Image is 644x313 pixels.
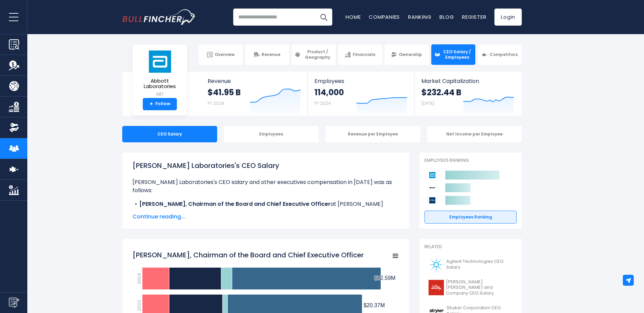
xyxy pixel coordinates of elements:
[408,13,431,20] a: Ranking
[132,200,399,216] li: at [PERSON_NAME][GEOGRAPHIC_DATA], received a total compensation of $22.59 M in [DATE].
[245,44,289,65] a: Revenue
[427,126,522,142] div: Net Income per Employee
[138,50,182,98] a: Abbott Laboratories ABT
[338,44,382,65] a: Financials
[132,178,399,195] p: [PERSON_NAME] Laboratories's CEO salary and other executives compensation in [DATE] was as follows:
[428,183,437,192] img: Stryker Corporation competitors logo
[132,213,399,221] span: Continue reading...
[292,44,336,65] a: Product / Geography
[462,13,486,20] a: Register
[384,44,429,65] a: Ownership
[138,78,182,89] span: Abbott Laboratories
[421,100,434,106] small: [DATE]
[353,52,375,57] span: Financials
[428,171,437,180] img: Abbott Laboratories competitors logo
[364,302,385,308] tspan: $20.37M
[122,9,196,25] img: Bullfincher logo
[446,259,513,270] span: Agilent Technologies CEO Salary
[208,100,224,106] small: FY 2024
[139,200,331,208] b: [PERSON_NAME], Chairman of the Board and Chief Executive Officer
[399,52,422,57] span: Ownership
[424,255,517,274] a: Agilent Technologies CEO Salary
[478,44,522,65] a: Competitors
[494,9,522,26] a: Login
[424,244,517,250] p: Related
[314,87,344,98] strong: 114,000
[424,278,517,298] a: [PERSON_NAME] [PERSON_NAME] and Company CEO Salary
[424,211,517,224] a: Employees Ranking
[150,101,153,107] strong: +
[199,44,243,65] a: Overview
[442,49,472,60] span: CEO Salary / Employees
[424,158,517,163] p: Employees Ranking
[136,300,142,311] text: 2023
[201,72,308,116] a: Revenue $41.95 B FY 2024
[132,250,364,260] tspan: [PERSON_NAME], Chairman of the Board and Chief Executive Officer
[208,78,301,84] span: Revenue
[439,13,454,20] a: Blog
[208,87,241,98] strong: $41.95 B
[429,257,444,272] img: A logo
[314,78,407,84] span: Employees
[429,280,444,295] img: LLY logo
[346,13,361,20] a: Home
[308,72,414,116] a: Employees 114,000 FY 2024
[215,52,235,57] span: Overview
[132,160,399,171] h1: [PERSON_NAME] Laboratories's CEO Salary
[122,9,196,25] a: Go to homepage
[421,87,461,98] strong: $232.44 B
[369,13,400,20] a: Companies
[9,123,19,133] img: Ownership
[490,52,518,57] span: Competitors
[431,44,475,65] a: CEO Salary / Employees
[262,52,280,57] span: Revenue
[122,126,217,142] div: CEO Salary
[143,98,177,110] a: +Follow
[421,78,514,84] span: Market Capitalization
[315,9,332,26] button: Search
[138,91,182,97] small: ABT
[428,196,437,205] img: Boston Scientific Corporation competitors logo
[303,49,333,60] span: Product / Geography
[314,100,331,106] small: FY 2024
[415,72,521,116] a: Market Capitalization $232.44 B [DATE]
[374,275,395,281] tspan: $22.59M
[446,279,513,297] span: [PERSON_NAME] [PERSON_NAME] and Company CEO Salary
[136,273,142,284] text: 2024
[325,126,420,142] div: Revenue per Employee
[224,126,319,142] div: Employees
